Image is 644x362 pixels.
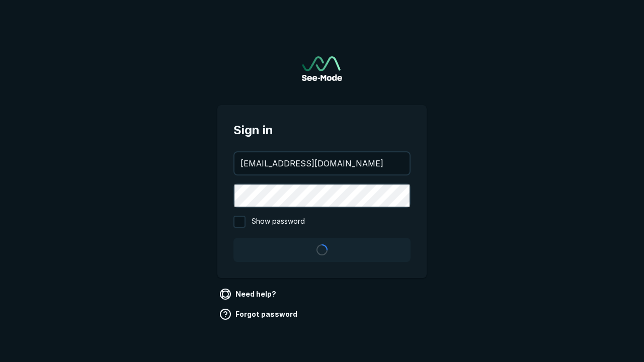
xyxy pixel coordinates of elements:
a: Need help? [217,286,280,302]
img: See-Mode Logo [302,56,342,81]
input: your@email.com [234,152,410,174]
span: Show password [252,216,305,228]
span: Sign in [233,121,411,139]
a: Forgot password [217,306,301,322]
a: Go to sign in [302,56,342,81]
